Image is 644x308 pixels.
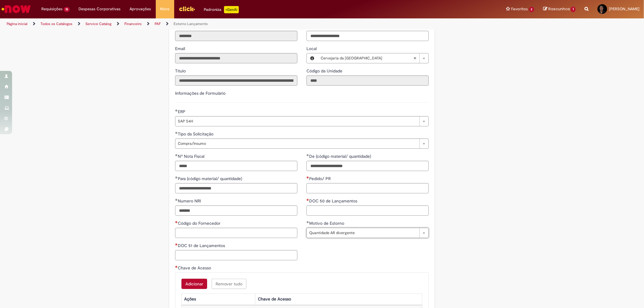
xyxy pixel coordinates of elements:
[309,154,372,159] span: De (código material/ quantidade)
[309,176,332,181] span: Pedido/ PR
[410,53,419,63] abbr: Limpar campo Local
[306,75,429,86] input: Código da Unidade
[306,161,429,171] input: De (código material/ quantidade)
[175,90,226,96] label: Informações de Formulário
[41,6,62,12] span: Requisições
[306,154,309,156] span: Obrigatório Preenchido
[178,116,416,126] span: SAP S4H
[160,6,170,12] span: More
[548,6,570,12] span: Rascunhos
[178,265,212,271] span: Chave de Acesso
[175,53,297,63] input: Email
[306,198,309,201] span: Necessários
[224,6,239,13] p: +GenAi
[609,6,639,11] span: [PERSON_NAME]
[306,176,309,179] span: Necessários
[175,109,178,112] span: Obrigatório Preenchido
[175,132,178,134] span: Obrigatório Preenchido
[309,228,416,238] span: Quantidade AR divergente
[175,250,297,260] input: DOC 51 de Lançamentos
[7,21,27,26] a: Página inicial
[85,21,111,26] a: Service Catalog
[309,221,345,226] span: Motivo de Estorno
[175,221,178,223] span: Necessários
[175,75,297,86] input: Título
[175,161,297,171] input: Nº Nota Fiscal
[175,228,297,238] input: Código do Fornecedor
[306,31,429,41] input: Telefone de Contato
[204,6,239,13] div: Padroniza
[307,53,318,63] button: Local, Visualizar este registro Cervejaria da Bahia
[306,205,429,216] input: DOC 50 de Lançamentos
[306,68,344,74] label: Somente leitura - Código da Unidade
[179,4,195,13] img: click_logo_yellow_360x200.png
[175,31,297,41] input: ID
[175,205,297,216] input: Numero NRI
[543,6,575,12] a: Rascunhos
[178,221,222,226] span: Código do Fornecedor
[175,265,178,268] span: Necessários
[124,21,142,26] a: Financeiro
[175,46,186,52] label: Somente leitura - Email
[178,131,215,137] span: Tipo da Solicitação
[178,139,416,148] span: Compra/Insumo
[309,198,358,204] span: DOC 50 de Lançamentos
[175,176,178,179] span: Obrigatório Preenchido
[178,176,243,181] span: Para (código material/ quantidade)
[5,18,425,30] ul: Trilhas de página
[175,198,178,201] span: Obrigatório Preenchido
[40,21,72,26] a: Todos os Catálogos
[511,6,528,12] span: Favoritos
[321,53,413,63] span: Cervejaria da [GEOGRAPHIC_DATA]
[178,154,206,159] span: Nº Nota Fiscal
[174,21,208,26] a: Estorno Lançamento
[178,109,187,114] span: ERP
[79,6,121,12] span: Despesas Corporativas
[175,243,178,246] span: Necessários
[155,21,161,26] a: PAF
[306,183,429,193] input: Pedido/ PR
[318,53,428,63] a: Cervejaria da [GEOGRAPHIC_DATA]Limpar campo Local
[529,7,534,12] span: 2
[175,183,297,193] input: Para (código material/ quantidade)
[130,6,151,12] span: Aprovações
[1,3,32,15] img: ServiceNow
[64,7,70,12] span: 15
[306,46,318,51] span: Local
[175,154,178,156] span: Obrigatório Preenchido
[306,221,309,223] span: Obrigatório Preenchido
[178,198,202,204] span: Numero NRI
[255,294,422,305] th: Chave de Acesso
[181,279,207,289] button: Add a row for Chave de Acesso
[571,7,575,12] span: 1
[182,294,255,305] th: Ações
[175,68,187,74] label: Somente leitura - Título
[178,243,226,248] span: DOC 51 de Lançamentos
